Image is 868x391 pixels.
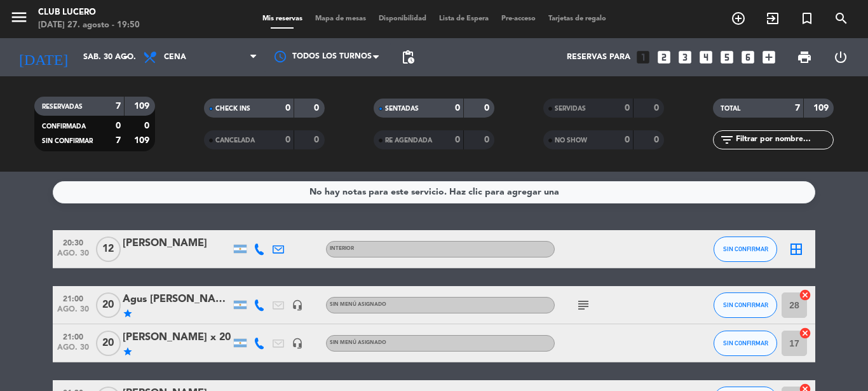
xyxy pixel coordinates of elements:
[740,49,756,65] i: looks_6
[330,302,386,307] span: Sin menú asignado
[625,135,630,144] strong: 0
[795,104,800,113] strong: 7
[635,49,651,65] i: looks_one
[314,135,322,144] strong: 0
[164,53,186,62] span: Cena
[799,327,811,340] i: cancel
[813,104,831,113] strong: 109
[484,135,492,144] strong: 0
[789,242,804,257] i: border_all
[285,104,290,113] strong: 0
[654,104,661,113] strong: 0
[555,137,587,144] span: NO SHOW
[731,11,746,26] i: add_circle_outline
[799,289,811,301] i: cancel
[385,137,432,144] span: RE AGENDADA
[723,340,768,346] span: SIN CONFIRMAR
[123,308,133,319] i: star
[123,346,133,357] i: star
[57,343,89,358] span: ago. 30
[314,104,322,113] strong: 0
[698,49,714,65] i: looks_4
[123,329,231,346] div: [PERSON_NAME] x 20
[654,135,661,144] strong: 0
[123,235,231,252] div: [PERSON_NAME]
[719,49,735,65] i: looks_5
[723,245,768,252] span: SIN CONFIRMAR
[309,185,559,200] div: No hay notas para este servicio. Haz clic para agregar una
[799,11,815,26] i: turned_in_not
[96,331,121,356] span: 20
[256,15,309,22] span: Mis reservas
[116,136,121,145] strong: 7
[96,292,121,318] span: 20
[433,15,495,22] span: Lista de Espera
[309,15,372,22] span: Mapa de mesas
[761,49,777,65] i: add_box
[215,137,255,144] span: CANCELADA
[555,106,586,112] span: SERVIDAS
[455,135,460,144] strong: 0
[330,340,386,345] span: Sin menú asignado
[215,106,250,112] span: CHECK INS
[134,136,152,145] strong: 109
[735,133,833,147] input: Filtrar por nombre...
[723,301,768,308] span: SIN CONFIRMAR
[542,15,613,22] span: Tarjetas de regalo
[10,43,77,71] i: [DATE]
[495,15,542,22] span: Pre-acceso
[834,11,849,26] i: search
[116,102,121,111] strong: 7
[292,299,303,311] i: headset_mic
[118,50,133,65] i: arrow_drop_down
[38,6,140,19] div: Club Lucero
[42,104,83,110] span: RESERVADAS
[38,19,140,32] div: [DATE] 27. agosto - 19:50
[714,292,777,318] button: SIN CONFIRMAR
[42,123,86,130] span: CONFIRMADA
[116,121,121,130] strong: 0
[625,104,630,113] strong: 0
[721,106,740,112] span: TOTAL
[42,138,93,144] span: SIN CONFIRMAR
[400,50,416,65] span: pending_actions
[677,49,693,65] i: looks_3
[797,50,812,65] span: print
[833,50,848,65] i: power_settings_new
[372,15,433,22] span: Disponibilidad
[10,8,29,27] i: menu
[285,135,290,144] strong: 0
[10,8,29,31] button: menu
[57,235,89,249] span: 20:30
[822,38,858,76] div: LOG OUT
[385,106,419,112] span: SENTADAS
[455,104,460,113] strong: 0
[292,338,303,349] i: headset_mic
[57,291,89,305] span: 21:00
[134,102,152,111] strong: 109
[765,11,780,26] i: exit_to_app
[123,291,231,308] div: Agus [PERSON_NAME] x 20
[57,305,89,320] span: ago. 30
[57,329,89,343] span: 21:00
[144,121,152,130] strong: 0
[714,331,777,356] button: SIN CONFIRMAR
[57,249,89,264] span: ago. 30
[714,237,777,262] button: SIN CONFIRMAR
[96,237,121,262] span: 12
[656,49,672,65] i: looks_two
[330,246,354,251] span: Interior
[719,132,735,147] i: filter_list
[576,298,591,313] i: subject
[567,53,630,62] span: Reservas para
[484,104,492,113] strong: 0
